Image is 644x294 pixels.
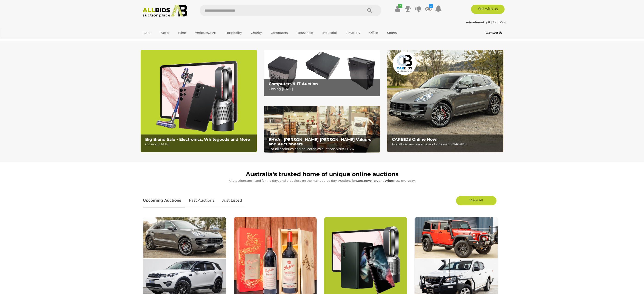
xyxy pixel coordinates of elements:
h1: Australia's trusted home of unique online auctions [143,171,501,178]
a: minademetry [466,20,491,24]
a: Charity [248,29,265,37]
strong: Jewellery [364,179,379,182]
a: Industrial [319,29,340,37]
button: Search [358,5,381,16]
p: For all antiques and collectables auctions visit: EHVA [269,146,378,152]
a: Upcoming Auctions [143,194,185,207]
a: Big Brand Sale - Electronics, Whitegoods and More Big Brand Sale - Electronics, Whitegoods and Mo... [141,50,257,152]
a: Jewellery [343,29,363,37]
a: Past Auctions [185,194,218,207]
a: Household [294,29,316,37]
b: EHVA | [PERSON_NAME] [PERSON_NAME] Valuers and Auctioneers [269,137,371,146]
p: Closing [DATE] [269,86,378,92]
a: ✔ [394,5,401,13]
a: Just Listed [219,194,246,207]
a: CARBIDS Online Now! CARBIDS Online Now! For all car and vehicle auctions visit: CARBIDS! [387,50,503,152]
a: Sports [384,29,400,37]
strong: Cars [356,179,363,182]
a: [GEOGRAPHIC_DATA] [141,37,179,44]
a: Contact Us [485,30,503,35]
img: Big Brand Sale - Electronics, Whitegoods and More [141,50,257,152]
b: Big Brand Sale - Electronics, Whitegoods and More [145,137,250,142]
a: Office [366,29,381,37]
img: Computers & IT Auction [264,50,380,97]
i: 3 [429,4,433,8]
a: Computers & IT Auction Computers & IT Auction Closing [DATE] [264,50,380,97]
a: Sign Out [493,20,506,24]
p: All Auctions are listed for 4-7 days and bids close on their scheduled day. Auctions for , and cl... [143,178,501,183]
a: Sell with us [471,5,505,14]
b: CARBIDS Online Now! [392,137,438,142]
img: EHVA | Evans Hastings Valuers and Auctioneers [264,106,380,153]
p: For all car and vehicle auctions visit: CARBIDS! [392,141,501,147]
a: Antiques & Art [192,29,219,37]
a: Hospitality [222,29,245,37]
i: ✔ [398,4,402,8]
span: View All [469,198,483,202]
a: Wine [175,29,189,37]
a: View All [456,196,496,205]
img: CARBIDS Online Now! [387,50,503,152]
a: Computers [268,29,291,37]
b: Computers & IT Auction [269,81,318,86]
a: Cars [141,29,153,37]
p: Closing [DATE] [145,141,254,147]
a: Trucks [156,29,172,37]
strong: Wine [385,179,393,182]
a: EHVA | Evans Hastings Valuers and Auctioneers EHVA | [PERSON_NAME] [PERSON_NAME] Valuers and Auct... [264,106,380,153]
a: 3 [425,5,432,13]
span: | [491,20,492,24]
img: Allbids.com.au [140,5,190,17]
b: Contact Us [485,31,502,34]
